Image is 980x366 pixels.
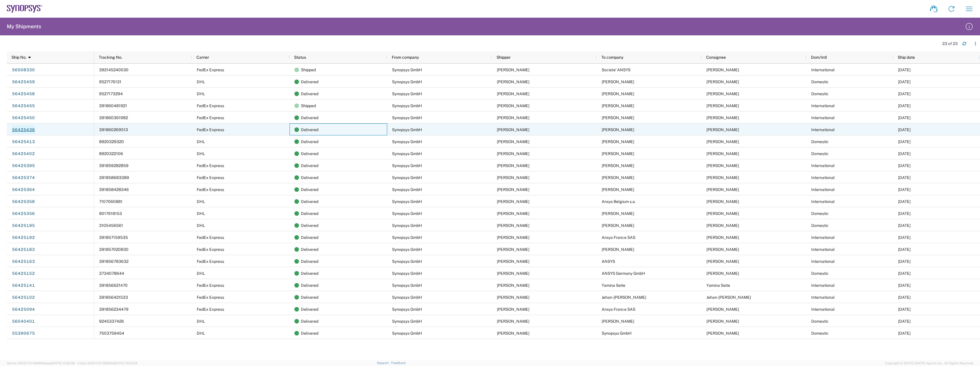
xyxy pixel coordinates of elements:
span: Jari Spaete [706,223,739,228]
span: Henning Rexroth [602,211,634,216]
span: 08/12/2025 [898,175,911,180]
span: 8920329320 [99,139,124,144]
span: 391860269513 [99,127,128,132]
span: Synopsys GmbH [392,211,422,216]
a: Feedback [391,361,406,365]
span: Delivered [301,76,318,88]
span: FedEx Express [197,259,224,264]
span: DHL [197,223,205,228]
span: FedEx Express [197,235,224,240]
span: Janne Vuorela [497,235,529,240]
span: International [811,103,835,108]
span: Synopsys GmbH [392,151,422,156]
span: 391859282859 [99,163,128,168]
span: 391857020830 [99,247,128,252]
span: Delivered [301,267,318,279]
span: International [811,115,835,120]
span: International [811,163,835,168]
span: Janne Vuorela [497,331,529,335]
span: Janne Vuorela [497,115,529,120]
a: 56425141 [12,281,35,290]
span: 08/12/2025 [898,163,911,168]
span: Domestic [811,271,829,276]
span: 391858683389 [99,175,129,180]
span: 392145240030 [99,68,128,72]
span: Domestic [811,139,829,144]
a: 56425152 [12,269,35,278]
span: 08/12/2025 [898,307,911,312]
span: 7503759454 [99,331,124,335]
a: 56425358 [12,197,35,206]
span: Boris Popoff [602,91,634,96]
span: Ansys Belgium s.a. [602,199,636,204]
span: Domestic [811,80,829,84]
span: Synopsys GmbH [392,259,422,264]
span: 391857159535 [99,235,128,240]
span: Janne Vuorela [497,295,529,300]
span: 9017618153 [99,211,122,216]
span: FedEx Express [197,247,224,252]
span: Janne Vuorela [497,307,529,312]
span: Lucien Rimbon [706,175,739,180]
span: Synopsys GmbH [392,139,422,144]
span: Charlie Grand [602,187,634,192]
span: 06/27/2025 [898,319,911,324]
span: Server: 2025.17.0-1194904eeae [7,361,75,365]
span: 391856234479 [99,307,128,312]
span: ANSYS [602,259,615,264]
span: Shipper [497,55,511,60]
span: Carl-Henning Rexroth [706,211,739,216]
span: Janne Vuorela [497,247,529,252]
span: Boris Popoff [706,91,739,96]
span: Synopsys GmbH [602,331,632,335]
span: Marc Pahlenkämper [706,319,739,324]
span: Synopsys GmbH [392,91,422,96]
span: 391860481921 [99,103,127,108]
div: 23 of 23 [942,41,958,46]
span: 08/18/2025 [898,68,911,72]
span: Synopsys GmbH [392,115,422,120]
span: Delivered [301,172,318,184]
span: Bettina Schoppe [706,151,739,156]
span: 08/12/2025 [898,295,911,300]
span: Janne Vuorela [497,271,529,276]
span: Delivered [301,303,318,315]
span: 08/12/2025 [898,187,911,192]
span: 9245337426 [99,319,124,324]
span: 391856421533 [99,295,128,300]
span: Delivered [301,88,318,100]
span: Delivered [301,291,318,303]
span: Domestic [811,319,829,324]
span: International [811,175,835,180]
span: 8920322106 [99,151,123,156]
span: DHL [197,80,205,84]
span: Ansys France SAS [602,235,635,240]
span: Synopsys GmbH [392,307,422,312]
span: Domestic [811,331,829,335]
a: 56508330 [12,65,35,74]
span: DHL [197,211,205,216]
span: Delivered [301,124,318,136]
span: FedEx Express [197,283,224,288]
span: ANSYS Germany GmbH [602,271,645,276]
h2: My Shipments [7,23,41,30]
span: Domestic [811,211,829,216]
span: Ship No. [11,55,27,60]
span: Delivered [301,184,318,196]
span: 08/12/2025 [898,127,911,132]
span: FedEx Express [197,175,224,180]
span: Delivered [301,136,318,148]
span: Ludovic Steinbach [602,247,634,252]
span: 08/12/2025 [898,223,911,228]
span: Yamina Seite [602,283,625,288]
span: 9527176131 [99,80,121,84]
span: Synopsys GmbH [392,283,422,288]
span: Delivered [301,160,318,172]
a: 56425458 [12,89,35,98]
span: Synopsys GmbH [392,247,422,252]
span: Janne Vuorela [497,80,529,84]
span: From company [392,55,419,60]
span: 08/12/2025 [898,283,911,288]
span: Janne Vuorela [497,127,529,132]
span: Mathis Spataro [706,163,739,168]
